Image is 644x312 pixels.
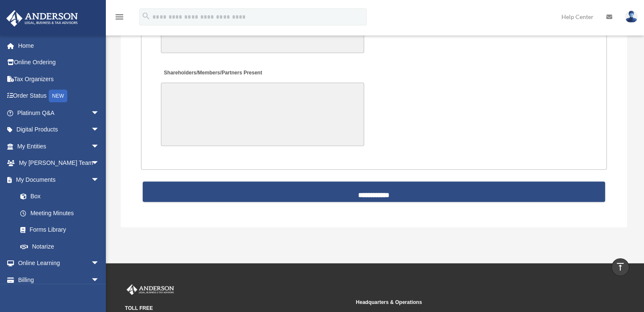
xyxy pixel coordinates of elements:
span: arrow_drop_down [91,155,108,172]
small: Headquarters & Operations [356,298,580,307]
a: menu [114,15,124,22]
img: Anderson Advisors Platinum Portal [4,10,80,27]
a: My Documentsarrow_drop_down [6,171,112,188]
a: Online Learningarrow_drop_down [6,255,112,272]
a: Tax Organizers [6,71,112,88]
a: Box [12,188,112,205]
i: search [141,11,151,21]
span: arrow_drop_down [91,121,108,139]
label: Shareholders/Members/Partners Present [161,68,264,79]
a: vertical_align_top [611,258,629,276]
a: Notarize [12,238,112,255]
a: Billingarrow_drop_down [6,271,112,288]
i: menu [114,12,124,22]
img: User Pic [625,11,638,23]
a: Platinum Q&Aarrow_drop_down [6,104,112,121]
span: arrow_drop_down [91,171,108,189]
a: Forms Library [12,222,112,238]
a: Order StatusNEW [6,88,112,105]
a: Meeting Minutes [12,205,108,222]
a: Digital Productsarrow_drop_down [6,121,112,138]
div: NEW [49,90,67,102]
a: My [PERSON_NAME] Teamarrow_drop_down [6,155,112,172]
img: Anderson Advisors Platinum Portal [125,285,176,296]
span: arrow_drop_down [91,104,108,122]
span: arrow_drop_down [91,138,108,155]
a: My Entitiesarrow_drop_down [6,138,112,155]
a: Home [6,37,112,54]
span: arrow_drop_down [91,255,108,272]
span: arrow_drop_down [91,271,108,289]
i: vertical_align_top [615,262,625,272]
a: Online Ordering [6,54,112,71]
